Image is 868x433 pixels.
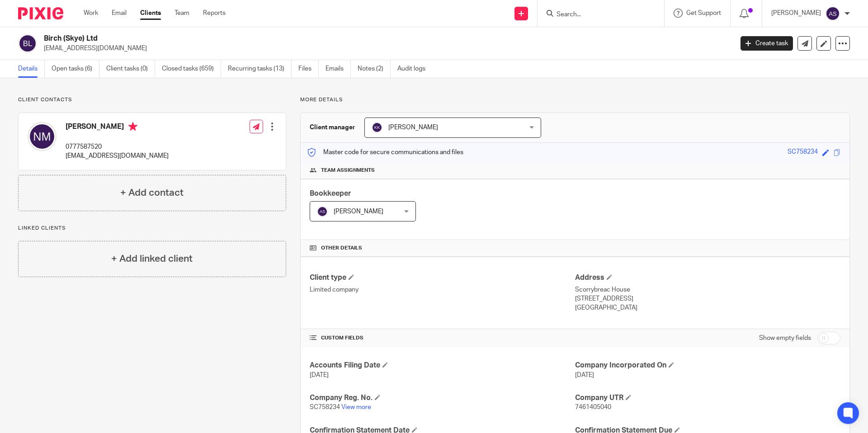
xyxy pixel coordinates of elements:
a: Email [112,9,127,18]
img: svg%3E [317,206,328,217]
img: svg%3E [28,122,57,151]
a: View more [341,404,371,410]
p: [EMAIL_ADDRESS][DOMAIN_NAME] [44,44,727,53]
span: [PERSON_NAME] [334,208,383,215]
a: Closed tasks (659) [162,60,221,78]
h4: Accounts Filing Date [310,361,575,370]
i: Primary [128,122,137,131]
p: Scorrybreac House [575,285,840,294]
h4: Company Incorporated On [575,361,840,370]
p: [STREET_ADDRESS] [575,294,840,303]
span: [PERSON_NAME] [388,124,438,131]
a: Team [175,9,189,18]
a: Recurring tasks (13) [228,60,292,78]
span: Bookkeeper [310,190,351,197]
h4: Client type [310,273,575,282]
p: Linked clients [18,225,286,232]
a: Emails [325,60,351,78]
img: Pixie [18,7,63,19]
h4: CUSTOM FIELDS [310,334,575,342]
span: SC758234 [310,404,340,410]
p: Limited company [310,285,575,294]
a: Reports [203,9,226,18]
a: Clients [140,9,161,18]
span: [DATE] [310,372,329,378]
p: [GEOGRAPHIC_DATA] [575,303,840,312]
span: Team assignments [321,167,375,174]
a: Create task [741,36,793,51]
span: Other details [321,245,362,252]
p: More details [300,96,850,104]
img: svg%3E [826,6,840,21]
p: 0777587520 [66,142,169,151]
span: [DATE] [575,372,594,378]
a: Work [84,9,98,18]
img: svg%3E [372,122,382,133]
h4: + Add linked client [111,252,193,266]
div: SC758234 [788,147,818,158]
h4: Address [575,273,840,282]
a: Details [18,60,45,78]
h4: Company UTR [575,393,840,403]
a: Open tasks (6) [52,60,99,78]
input: Search [556,11,637,19]
p: [PERSON_NAME] [771,9,821,18]
span: 7461405040 [575,404,611,410]
h4: Company Reg. No. [310,393,575,403]
a: Notes (2) [358,60,391,78]
a: Files [298,60,319,78]
p: Master code for secure communications and files [307,148,463,157]
h4: [PERSON_NAME] [66,122,169,133]
img: svg%3E [18,34,37,53]
p: [EMAIL_ADDRESS][DOMAIN_NAME] [66,151,169,160]
span: Get Support [686,10,721,16]
h3: Client manager [310,123,355,132]
p: Client contacts [18,96,286,104]
h4: + Add contact [120,186,184,200]
a: Client tasks (0) [106,60,155,78]
a: Audit logs [397,60,432,78]
h2: Birch (Skye) Ltd [44,34,590,43]
label: Show empty fields [759,334,811,343]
